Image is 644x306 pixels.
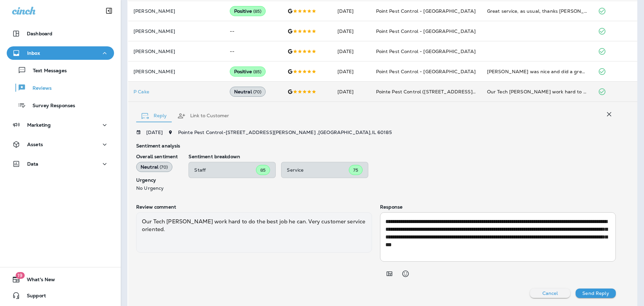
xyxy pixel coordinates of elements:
[353,167,358,173] span: 75
[7,98,114,112] button: Survey Responses
[487,8,587,14] div: Great service, as usual, thanks Sam!
[287,167,349,173] p: Service
[26,103,75,109] p: Survey Responses
[7,157,114,171] button: Data
[133,29,219,34] p: [PERSON_NAME]
[230,87,266,97] div: Neutral
[253,89,262,95] span: ( 70 )
[253,8,262,14] span: ( 85 )
[576,289,616,298] button: Send Reply
[136,212,372,253] div: Our Tech [PERSON_NAME] work hard to do the best job he can. Very customer service oriented.
[136,104,172,128] button: Reply
[7,63,114,77] button: Text Messages
[15,272,24,279] span: 19
[133,49,219,54] p: [PERSON_NAME]
[376,8,476,14] span: Point Pest Control - [GEOGRAPHIC_DATA]
[376,48,476,54] span: Point Pest Control - [GEOGRAPHIC_DATA]
[136,162,172,172] div: Neutral
[487,88,587,95] div: Our Tech Nick Seidelman work hard to do the best job he can. Very customer service oriented.
[7,81,114,95] button: Reviews
[224,41,282,61] td: --
[376,28,476,34] span: Point Pest Control - [GEOGRAPHIC_DATA]
[380,204,616,210] p: Response
[26,68,67,74] p: Text Messages
[133,89,219,94] div: Click to view Customer Drawer
[160,164,168,170] span: ( 70 )
[542,291,558,296] p: Cancel
[253,69,262,75] span: ( 85 )
[146,130,163,135] p: [DATE]
[178,129,392,135] span: Pointe Pest Control - [STREET_ADDRESS][PERSON_NAME] , [GEOGRAPHIC_DATA] , IL 60185
[224,21,282,41] td: --
[20,293,46,301] span: Support
[133,8,219,14] p: [PERSON_NAME]
[376,89,517,95] span: Pointe Pest Control ([STREET_ADDRESS][PERSON_NAME] )
[383,267,396,280] button: Add in a premade template
[133,69,219,74] p: [PERSON_NAME]
[27,31,52,36] p: Dashboard
[27,50,40,56] p: Inbox
[136,177,178,183] p: Urgency
[530,289,570,298] button: Cancel
[7,289,114,302] button: Support
[399,267,412,280] button: Select an emoji
[26,85,52,92] p: Reviews
[487,68,587,75] div: Carlos was nice and did a great job
[136,154,178,159] p: Overall sentiment
[194,167,256,173] p: Staff
[7,138,114,151] button: Assets
[332,82,371,102] td: [DATE]
[27,142,43,147] p: Assets
[136,185,178,191] p: No Urgency
[582,291,609,296] p: Send Reply
[376,69,476,75] span: Point Pest Control - [GEOGRAPHIC_DATA]
[7,46,114,60] button: Inbox
[332,21,371,41] td: [DATE]
[100,4,118,17] button: Collapse Sidebar
[189,154,616,159] p: Sentiment breakdown
[27,122,51,128] p: Marketing
[136,204,372,210] p: Review comment
[136,143,616,148] p: Sentiment analysis
[230,6,266,16] div: Positive
[332,41,371,61] td: [DATE]
[27,161,39,167] p: Data
[230,67,266,77] div: Positive
[172,104,234,128] button: Link to Customer
[7,27,114,40] button: Dashboard
[332,1,371,21] td: [DATE]
[20,277,55,285] span: What's New
[7,118,114,132] button: Marketing
[260,167,266,173] span: 85
[7,273,114,286] button: 19What's New
[332,61,371,82] td: [DATE]
[133,89,219,94] p: P Cake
